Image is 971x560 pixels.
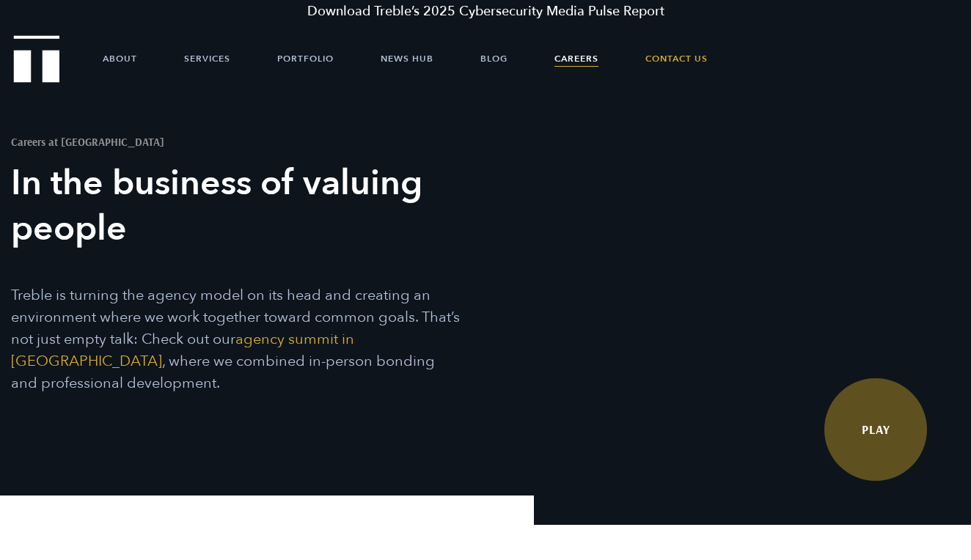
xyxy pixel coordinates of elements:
a: Portfolio [277,37,334,81]
p: Treble is turning the agency model on its head and creating an environment where we work together... [11,284,460,394]
h1: Careers at [GEOGRAPHIC_DATA] [11,136,460,147]
a: About [103,37,137,81]
a: Watch Video [824,378,927,481]
a: Careers [554,37,598,81]
a: Contact Us [645,37,708,81]
a: Treble Homepage [15,37,59,81]
a: Blog [480,37,508,81]
a: Services [184,37,230,81]
a: News Hub [381,37,433,81]
a: agency summit in [GEOGRAPHIC_DATA] [11,329,354,371]
img: Treble logo [14,35,60,82]
h3: In the business of valuing people [11,161,460,251]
